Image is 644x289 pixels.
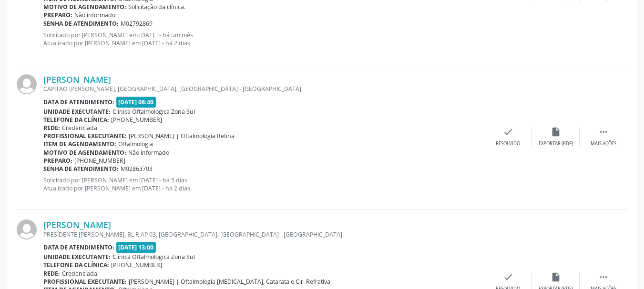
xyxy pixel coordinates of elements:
span: M02792869 [121,20,153,28]
div: Resolvido [496,140,520,147]
b: Telefone da clínica: [43,261,109,269]
span: [PHONE_NUMBER] [74,157,125,165]
span: Credenciada [62,124,97,132]
b: Senha de atendimento: [43,20,119,28]
span: [PERSON_NAME] | Oftalmologia [MEDICAL_DATA], Catarata e Cir. Refrativa [129,278,330,286]
div: PRESIDENTE [PERSON_NAME], BL R AP 03, [GEOGRAPHIC_DATA], [GEOGRAPHIC_DATA] - [GEOGRAPHIC_DATA] [43,230,484,239]
i: check [503,127,513,137]
b: Unidade executante: [43,108,111,116]
b: Profissional executante: [43,132,127,140]
b: Senha de atendimento: [43,165,119,173]
b: Rede: [43,269,60,278]
img: img [17,219,37,239]
span: Não informado [74,11,115,19]
span: Solicitação da clínica. [128,3,185,11]
span: [PERSON_NAME] | Oftalmologia Retina [129,132,235,140]
b: Motivo de agendamento: [43,149,126,157]
span: [PHONE_NUMBER] [111,116,162,124]
i: insert_drive_file [551,127,561,137]
i:  [598,127,609,137]
span: Oftalmologia [118,140,153,148]
b: Preparo: [43,11,72,19]
b: Motivo de agendamento: [43,3,126,11]
b: Preparo: [43,157,72,165]
span: Clinica Oftalmologica Zona Sul [112,108,195,116]
p: Solicitado por [PERSON_NAME] em [DATE] - há um mês Atualizado por [PERSON_NAME] em [DATE] - há 2 ... [43,31,484,47]
div: Mais ações [591,140,616,147]
span: [PHONE_NUMBER] [111,261,162,269]
p: Solicitado por [PERSON_NAME] em [DATE] - há 5 dias Atualizado por [PERSON_NAME] em [DATE] - há 2 ... [43,176,484,192]
i: check [503,272,513,282]
a: [PERSON_NAME] [43,74,111,85]
b: Rede: [43,124,60,132]
b: Unidade executante: [43,253,111,261]
b: Item de agendamento: [43,140,116,148]
span: Não informado [128,149,169,157]
div: Exportar (PDF) [539,140,573,147]
b: Data de atendimento: [43,243,114,251]
b: Profissional executante: [43,278,127,286]
b: Telefone da clínica: [43,116,109,124]
span: Credenciada [62,269,97,278]
i:  [598,272,609,282]
span: [DATE] 08:40 [116,97,156,108]
div: CAPITAO [PERSON_NAME], [GEOGRAPHIC_DATA], [GEOGRAPHIC_DATA] - [GEOGRAPHIC_DATA] [43,85,484,93]
i: insert_drive_file [551,272,561,282]
a: [PERSON_NAME] [43,219,111,230]
span: Clinica Oftalmologica Zona Sul [112,253,195,261]
b: Data de atendimento: [43,98,114,106]
span: M02863703 [121,165,153,173]
span: [DATE] 13:00 [116,242,156,253]
img: img [17,74,37,94]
